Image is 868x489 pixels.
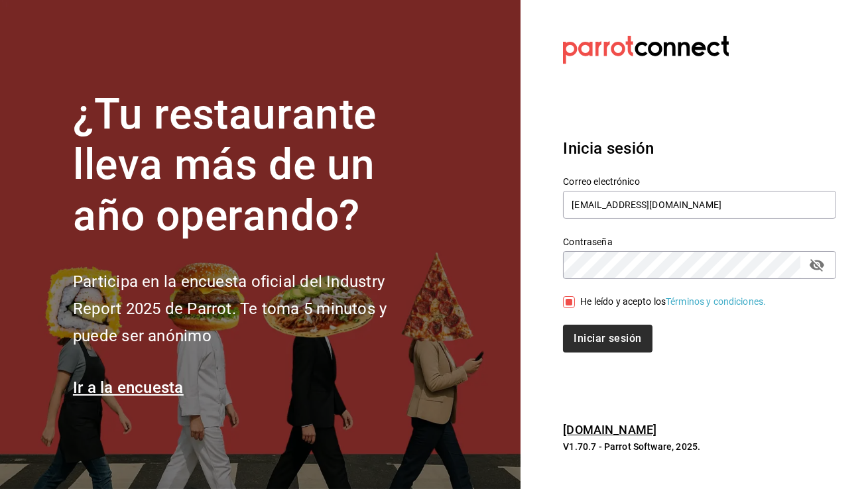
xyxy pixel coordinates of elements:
button: passwordField [806,254,828,276]
p: V1.70.7 - Parrot Software, 2025. [563,440,836,453]
h1: ¿Tu restaurante lleva más de un año operando? [73,89,431,242]
button: Iniciar sesión [563,325,652,353]
h2: Participa en la encuesta oficial del Industry Report 2025 de Parrot. Te toma 5 minutos y puede se... [73,268,431,349]
a: Términos y condiciones. [666,296,766,307]
input: Ingresa tu correo electrónico [563,191,836,219]
a: [DOMAIN_NAME] [563,423,656,437]
label: Contraseña [563,237,836,246]
div: He leído y acepto los [580,295,766,309]
label: Correo electrónico [563,177,836,186]
h3: Inicia sesión [563,136,836,160]
a: Ir a la encuesta [73,378,184,397]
